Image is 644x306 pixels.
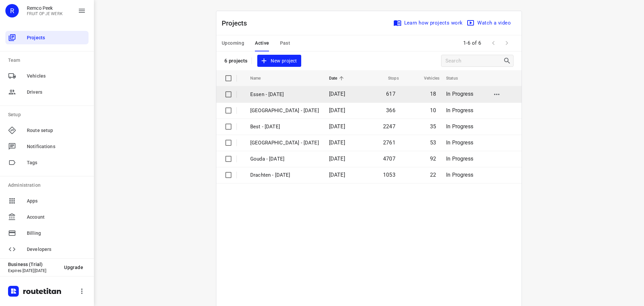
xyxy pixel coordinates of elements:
p: Best - Monday [250,123,319,131]
span: 617 [386,91,395,97]
button: New project [257,55,301,67]
p: Gouda - Monday [250,155,319,163]
span: 22 [430,172,436,178]
span: Billing [27,230,86,237]
span: Upgrade [64,265,83,270]
p: Zwolle - Monday [250,139,319,147]
p: Projects [222,18,253,28]
div: Account [5,210,89,224]
p: Essen - [DATE] [250,91,319,98]
div: R [5,4,19,17]
p: Antwerpen - Monday [250,107,319,115]
span: 18 [430,91,436,97]
div: Apps [5,194,89,208]
span: Stops [379,74,399,82]
span: [DATE] [329,123,345,130]
p: 6 projects [224,58,248,64]
p: Setup [8,111,89,118]
span: [DATE] [329,172,345,178]
span: Notifications [27,143,86,150]
span: New project [261,57,297,65]
span: 366 [386,107,395,114]
div: Notifications [5,140,89,153]
p: Team [8,57,89,64]
span: Drivers [27,89,86,96]
span: 92 [430,156,436,162]
div: Search [503,57,513,65]
span: Vehicles [27,73,86,80]
span: In Progress [446,91,473,97]
span: 4707 [383,156,395,162]
span: 1-6 of 6 [461,36,484,50]
span: 10 [430,107,436,114]
p: Administration [8,182,89,189]
span: [DATE] [329,107,345,114]
span: Previous Page [487,36,500,50]
span: Apps [27,198,86,205]
span: 2247 [383,123,395,130]
p: Expires [DATE][DATE] [8,268,59,273]
div: Route setup [5,124,89,137]
span: 1053 [383,172,395,178]
p: Drachten - Monday [250,171,319,179]
span: Developers [27,246,86,253]
span: 53 [430,139,436,146]
span: Route setup [27,127,86,134]
span: Tags [27,159,86,166]
span: Next Page [500,36,514,50]
span: [DATE] [329,139,345,146]
span: In Progress [446,156,473,162]
div: Projects [5,31,89,44]
span: In Progress [446,172,473,178]
span: In Progress [446,123,473,130]
span: In Progress [446,107,473,114]
span: Past [280,39,290,47]
span: 2761 [383,139,395,146]
p: FRUIT OP JE WERK [27,11,63,16]
div: Tags [5,156,89,169]
span: Status [446,74,467,82]
span: Date [329,74,346,82]
span: Active [255,39,269,47]
span: Name [250,74,270,82]
p: Business (Trial) [8,262,59,267]
button: Upgrade [59,261,89,273]
span: In Progress [446,139,473,146]
div: Developers [5,243,89,256]
span: 35 [430,123,436,130]
span: Account [27,214,86,221]
span: [DATE] [329,91,345,97]
input: Search projects [445,56,503,66]
div: Vehicles [5,69,89,83]
p: Remco Peek [27,5,63,11]
span: Upcoming [222,39,244,47]
span: [DATE] [329,156,345,162]
div: Billing [5,226,89,240]
span: Vehicles [415,74,439,82]
div: Drivers [5,85,89,99]
span: Projects [27,34,86,41]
